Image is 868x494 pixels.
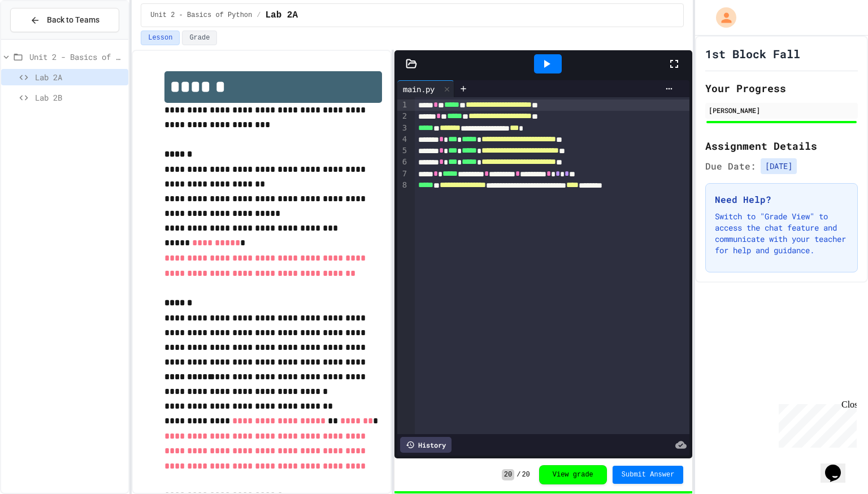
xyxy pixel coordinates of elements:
button: Lesson [141,31,180,45]
h2: Assignment Details [705,138,858,154]
div: [PERSON_NAME] [709,105,854,115]
div: main.py [397,83,440,95]
span: Back to Teams [47,14,99,26]
button: Submit Answer [613,466,684,484]
div: 7 [397,168,409,180]
div: My Account [704,5,739,31]
div: 4 [397,134,409,145]
button: Back to Teams [10,8,119,32]
span: / [517,470,520,479]
div: 1 [397,99,409,111]
iframe: chat widget [821,449,857,483]
span: [DATE] [761,158,797,174]
span: Submit Answer [622,470,675,479]
div: 6 [397,157,409,168]
div: 2 [397,111,409,122]
span: Lab 2B [35,92,124,103]
h2: Your Progress [705,80,858,96]
span: Due Date: [705,159,756,173]
span: / [257,11,261,20]
div: 5 [397,145,409,157]
span: 20 [502,469,514,480]
span: Unit 2 - Basics of Python [29,51,124,63]
button: Grade [182,31,217,45]
span: Lab 2A [35,71,124,83]
p: Switch to "Grade View" to access the chat feature and communicate with your teacher for help and ... [715,211,848,256]
div: 3 [397,123,409,134]
iframe: chat widget [774,400,857,448]
div: main.py [397,80,454,97]
div: History [400,437,452,453]
span: 20 [522,470,530,479]
span: Unit 2 - Basics of Python [150,11,252,20]
span: Lab 2A [265,8,298,22]
div: Chat with us now!Close [5,5,78,72]
h3: Need Help? [715,193,848,206]
h1: 1st Block Fall [705,46,800,62]
div: 8 [397,180,409,202]
button: View grade [539,465,607,484]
